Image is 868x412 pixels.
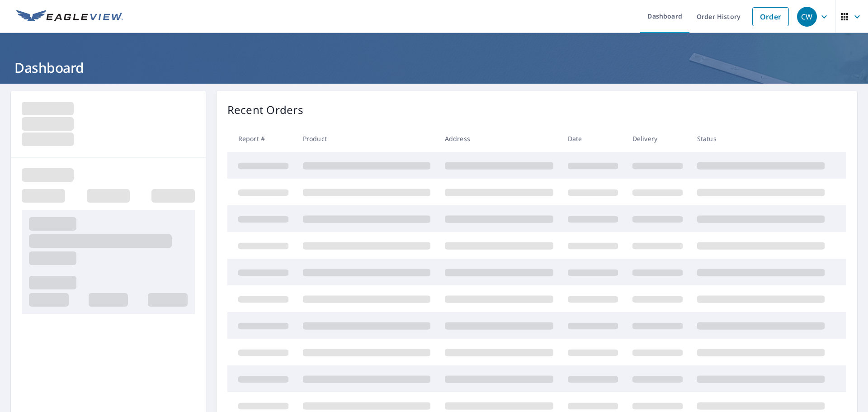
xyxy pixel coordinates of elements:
[227,125,296,152] th: Report #
[227,102,303,118] p: Recent Orders
[625,125,690,152] th: Delivery
[438,125,561,152] th: Address
[797,7,817,27] div: CW
[690,125,832,152] th: Status
[561,125,625,152] th: Date
[296,125,438,152] th: Product
[11,58,857,77] h1: Dashboard
[16,10,123,24] img: EV Logo
[752,7,789,26] a: Order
